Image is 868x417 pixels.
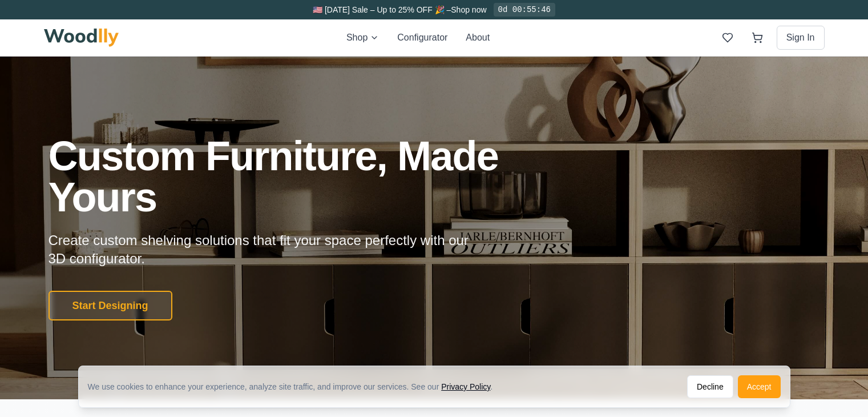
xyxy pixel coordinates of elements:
button: Accept [738,375,781,398]
button: Start Designing [49,291,172,320]
button: Shop [346,31,379,45]
span: 🇺🇸 [DATE] Sale – Up to 25% OFF 🎉 – [313,5,451,14]
img: Woodlly [44,29,119,47]
a: Shop now [451,5,486,14]
div: We use cookies to enhance your experience, analyze site traffic, and improve our services. See our . [88,381,502,392]
button: Configurator [397,31,447,45]
div: 0d 00:55:46 [494,3,555,17]
h1: Custom Furniture, Made Yours [49,135,560,218]
a: Privacy Policy [441,382,490,391]
p: Create custom shelving solutions that fit your space perfectly with our 3D configurator. [49,231,487,268]
button: About [466,31,490,45]
button: Decline [687,375,733,398]
button: Sign In [777,26,825,50]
